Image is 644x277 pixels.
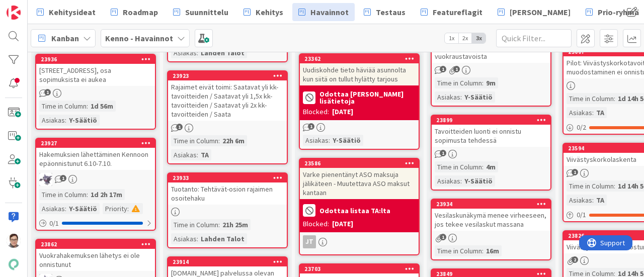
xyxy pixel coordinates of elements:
[168,173,287,205] div: 23933Tuotanto: Tehtävät-osion rajaimen osoitehaku
[598,6,639,18] span: Prio-ryhmä
[197,47,198,58] span: :
[198,47,247,58] div: Lahden Talot
[171,233,197,244] div: Asiakas
[482,77,484,88] span: :
[432,125,550,147] div: Tavoitteiden luonti ei onnistu sopimusta tehdessä
[171,219,218,230] div: Time in Column
[319,207,390,214] b: Odottaa listaa TA:lta
[440,66,446,72] span: 1
[300,235,419,248] div: JT
[304,160,419,167] div: 23586
[292,3,355,21] a: Havainnot
[105,33,173,43] b: Kenno - Havainnot
[460,175,462,187] span: :
[304,55,419,62] div: 23362
[300,54,419,63] div: 23362
[127,203,129,214] span: :
[39,189,87,200] div: Time in Column
[87,101,88,112] span: :
[36,64,155,86] div: [STREET_ADDRESS], osa sopimuksista ei aukea
[460,91,462,103] span: :
[304,265,419,272] div: 23703
[220,135,247,146] div: 22h 6m
[49,218,59,229] span: 0 / 1
[66,115,100,126] div: Y-Säätiö
[432,200,550,231] div: 23934Vesilaskunäkymä menee virheeseen, jos tekee vesilaskut massana
[300,159,419,199] div: 23586Varke pienentänyt ASO maksuja jälikäteen - Muutettava ASO maksut kantaan
[453,66,460,72] span: 1
[65,203,66,214] span: :
[39,101,87,112] div: Time in Column
[176,124,183,130] span: 1
[445,33,458,43] span: 1x
[440,150,446,156] span: 1
[329,135,330,146] span: :
[376,6,406,18] span: Testaus
[415,3,489,21] a: Featureflagit
[432,116,550,147] div: 23899Tavoitteiden luonti ei onnistu sopimusta tehdessä
[60,175,66,181] span: 1
[592,107,594,118] span: :
[358,3,412,21] a: Testaus
[433,6,482,18] span: Featureflagit
[330,135,363,146] div: Y-Säätiö
[592,195,594,206] span: :
[300,54,419,85] div: 23362Uudiskohde tieto häviää asunnolta kun siitä on tullut hylätty tarjous
[300,168,419,199] div: Varke pienentänyt ASO maksuja jälikäteen - Muutettava ASO maksut kantaan
[594,195,607,206] div: TA
[237,3,289,21] a: Kehitys
[300,159,419,168] div: 23586
[66,203,100,214] div: Y-Säätiö
[197,149,198,160] span: :
[220,219,251,230] div: 21h 25m
[462,175,495,187] div: Y-Säätiö
[36,240,155,271] div: 23862Vuokrahakemuksen lähetys ei ole onnistunut
[103,203,127,214] div: Priority
[51,32,79,44] span: Kanban
[87,189,88,200] span: :
[462,91,495,103] div: Y-Säätiö
[567,180,614,192] div: Time in Column
[572,169,578,175] span: 1
[218,135,220,146] span: :
[36,139,155,170] div: 23927Hakemuksien lähettäminen Kennoon epäonnistunut 6.10-7.10.
[21,2,46,14] span: Support
[39,173,52,186] img: LM
[492,3,577,21] a: [PERSON_NAME]
[36,173,155,186] div: LM
[484,161,498,172] div: 4m
[7,234,21,248] img: SM
[197,233,198,244] span: :
[303,107,329,117] div: Blocked:
[168,182,287,205] div: Tuotanto: Tehtävät-osion rajaimen osoitehaku
[440,234,446,240] span: 1
[303,135,329,146] div: Asiakas
[36,240,155,249] div: 23862
[614,93,615,104] span: :
[435,245,482,256] div: Time in Column
[44,89,51,96] span: 1
[36,249,155,271] div: Vuokrahakemuksen lähetys ei ole onnistunut
[36,148,155,170] div: Hakemuksien lähettäminen Kennoon epäonnistunut 6.10-7.10.
[173,174,287,181] div: 23933
[256,6,283,18] span: Kehitys
[435,91,460,103] div: Asiakas
[7,6,21,20] img: Visit kanbanzone.com
[310,6,349,18] span: Havainnot
[319,90,416,105] b: Odottaa [PERSON_NAME] lisätietoja
[482,245,484,256] span: :
[432,116,550,125] div: 23899
[198,233,247,244] div: Lahden Talot
[435,161,482,172] div: Time in Column
[510,6,571,18] span: [PERSON_NAME]
[168,71,287,80] div: 23923
[36,55,155,64] div: 23936
[300,63,419,85] div: Uudiskohde tieto häviää asunnolta kun siitä on tullut hylätty tarjous
[482,161,484,172] span: :
[49,6,96,18] span: Kehitysideat
[41,140,155,147] div: 23927
[168,80,287,121] div: Rajaimet eivät toimi: Saatavat yli kk-tavoitteiden / Saatavat yli 1,5x kk-tavoitteiden / Saatavat...
[173,258,287,265] div: 23914
[41,241,155,248] div: 23862
[572,256,578,263] span: 2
